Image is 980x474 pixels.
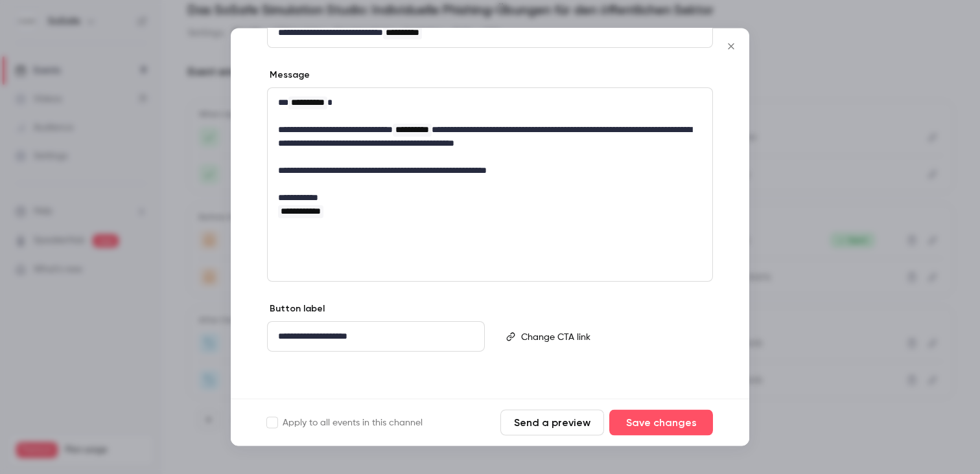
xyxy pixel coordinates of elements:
[268,89,712,227] div: editor
[609,410,713,436] button: Save changes
[516,322,712,352] div: editor
[500,410,604,436] button: Send a preview
[268,19,712,48] div: editor
[267,69,310,82] label: Message
[267,303,325,316] label: Button label
[718,34,744,60] button: Close
[267,416,423,429] label: Apply to all events in this channel
[268,322,484,352] div: editor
